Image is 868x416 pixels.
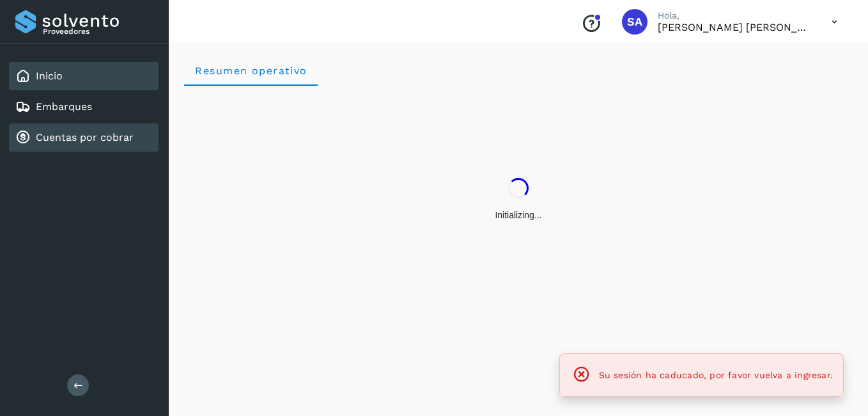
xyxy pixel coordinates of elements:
[599,370,833,380] span: Su sesión ha caducado, por favor vuelva a ingresar.
[36,131,134,143] a: Cuentas por cobrar
[9,62,159,90] div: Inicio
[36,100,92,113] a: Embarques
[43,27,153,36] p: Proveedores
[194,65,307,77] span: Resumen operativo
[36,70,63,82] a: Inicio
[658,10,811,21] p: Hola,
[658,21,811,33] p: Saul Armando Palacios Martinez
[9,124,159,152] div: Cuentas por cobrar
[9,93,159,121] div: Embarques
